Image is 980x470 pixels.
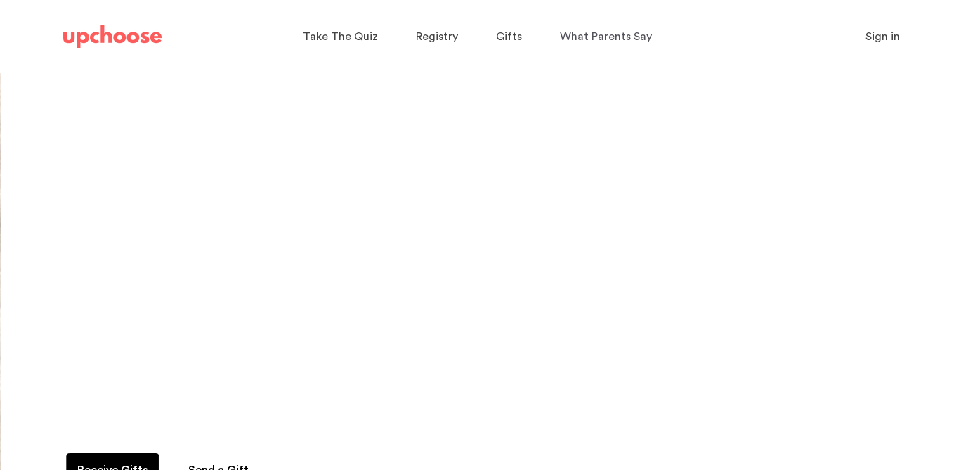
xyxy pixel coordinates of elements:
[63,23,162,51] a: UpChoose
[416,31,458,42] span: Registry
[865,31,900,42] span: Sign in
[416,23,462,51] a: Registry
[66,412,965,435] p: Receive months of sustainable baby clothing as gifts.
[303,31,378,42] span: Take The Quiz
[848,23,917,51] button: Sign in
[560,23,656,51] a: What Parents Say
[496,31,522,42] span: Gifts
[560,31,652,42] span: What Parents Say
[496,23,526,51] a: Gifts
[63,25,162,48] img: UpChoose
[303,23,382,51] a: Take The Quiz
[66,371,397,405] h2: Want to fund it with gifts?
